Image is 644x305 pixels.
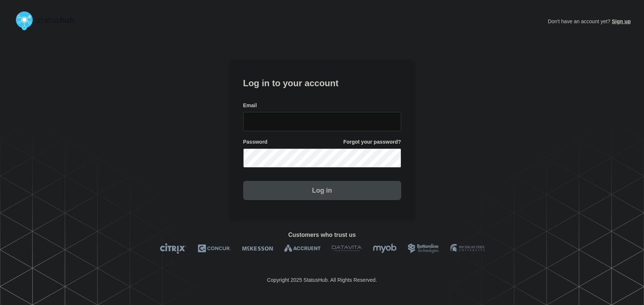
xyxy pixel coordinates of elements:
p: Don't have an account yet? [548,13,631,30]
img: McKesson logo [242,243,273,254]
img: Concur logo [198,243,231,254]
h1: Log in to your account [243,76,401,89]
input: password input [243,148,401,168]
img: StatusHub logo [13,9,83,32]
a: Sign up [610,18,631,24]
h2: Customers who trust us [13,232,631,238]
img: MSU logo [450,243,485,254]
input: email input [243,112,401,131]
img: Citrix logo [160,243,187,254]
a: Forgot your password? [343,139,401,146]
img: myob logo [373,243,397,254]
span: Password [243,139,268,146]
img: Accruent logo [284,243,321,254]
button: Log in [243,181,401,200]
span: Email [243,102,257,109]
p: Copyright 2025 StatusHub. All Rights Reserved. [267,277,377,283]
img: Bottomline logo [408,243,439,254]
img: DataVita logo [332,243,362,254]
